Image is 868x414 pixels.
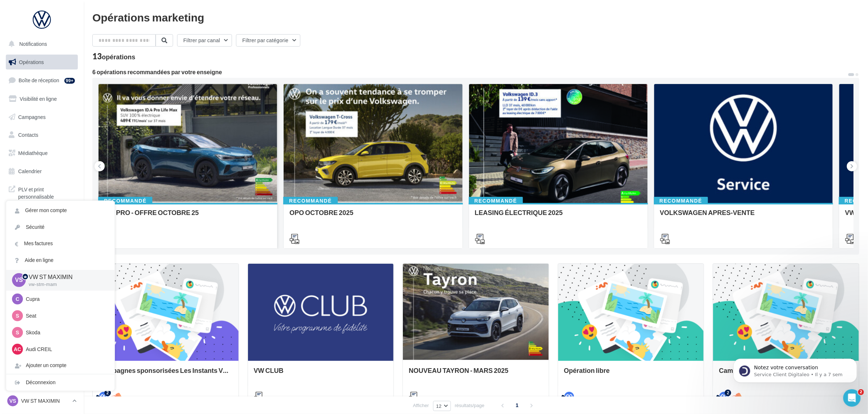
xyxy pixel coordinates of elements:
div: 13 [92,52,135,60]
iframe: Intercom live chat [843,389,861,407]
a: Mes factures [6,235,115,252]
span: Visibilité en ligne [20,96,57,102]
p: Cupra [26,295,106,303]
span: 12 [436,403,442,409]
iframe: Intercom notifications message [723,343,868,394]
span: résultats/page [455,402,485,409]
div: Déconnexion [6,374,115,391]
span: 1 [511,399,523,411]
p: Skoda [26,329,106,336]
p: Audi CREIL [26,346,106,353]
div: VW PRO - OFFRE OCTOBRE 25 [104,209,271,223]
span: PLV et print personnalisable [18,184,75,200]
button: 12 [433,401,451,411]
div: 99+ [64,78,75,84]
span: Notifications [19,41,47,47]
span: Boîte de réception [19,77,59,83]
a: Opérations [4,55,79,70]
span: S [16,312,19,319]
div: 6 opérations recommandées par votre enseigne [92,69,848,75]
a: Gérer mon compte [6,202,115,219]
div: Recommandé [654,197,708,205]
p: VW ST MAXIMIN [29,273,103,281]
p: Seat [26,312,106,319]
div: Ajouter un compte [6,357,115,374]
button: Notifications [4,36,76,52]
span: Calendrier [18,168,42,174]
a: Aide en ligne [6,252,115,268]
div: NOUVEAU TAYRON - MARS 2025 [409,367,543,381]
a: Médiathèque [4,146,79,161]
span: S [16,329,19,336]
div: opérations [102,53,135,60]
a: VS VW ST MAXIMIN [6,394,78,408]
a: PLV et print personnalisable [4,182,79,203]
span: AC [14,346,21,353]
button: Filtrer par catégorie [236,34,300,47]
div: Opérations marketing [92,12,859,23]
div: Recommandé [98,197,152,205]
a: Boîte de réception99+ [4,72,79,88]
span: VS [15,276,23,284]
span: Contacts [18,132,38,138]
p: VW ST MAXIMIN [21,397,69,405]
a: Contacts [4,127,79,143]
span: Campagnes [18,114,46,120]
a: Sécurité [6,219,115,235]
span: 2 [858,389,864,395]
a: Campagnes [4,110,79,125]
div: LEASING ÉLECTRIQUE 2025 [475,209,642,223]
div: Opération libre [564,367,698,381]
span: Médiathèque [18,150,48,156]
span: Opérations [19,59,44,65]
span: Afficher [413,402,429,409]
button: Filtrer par canal [177,34,232,47]
a: Calendrier [4,164,79,179]
span: C [16,295,19,303]
div: Campagnes sponsorisées Les Instants VW Octobre [99,367,233,381]
div: VOLKSWAGEN APRES-VENTE [660,209,827,223]
a: Campagnes DataOnDemand [4,206,79,227]
div: VW CLUB [254,367,388,381]
a: Visibilité en ligne [4,91,79,107]
div: OPO OCTOBRE 2025 [289,209,456,223]
div: Recommandé [283,197,337,205]
div: Campagnes sponsorisées OPO [719,367,853,381]
p: vw-stm-mam [29,281,103,288]
span: VS [9,397,16,405]
div: Recommandé [469,197,523,205]
div: 2 [104,390,111,396]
